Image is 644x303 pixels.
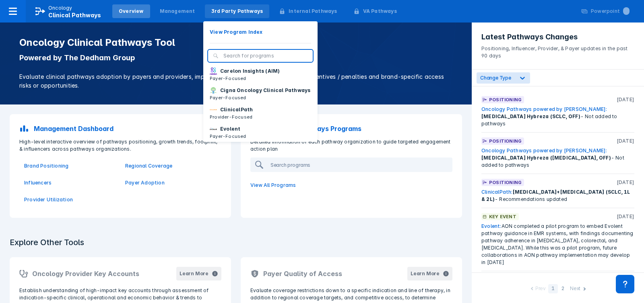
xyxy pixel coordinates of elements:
[570,285,580,293] div: Next
[481,106,607,112] a: Oncology Pathways powered by [PERSON_NAME]:
[205,4,270,18] a: 3rd Party Pathways
[246,138,457,153] p: Detailed information of each pathway organization to guide targeted engagement action plan
[112,4,150,18] a: Overview
[481,155,611,161] span: [MEDICAL_DATA] Hybreza ([MEDICAL_DATA], OFF)
[267,158,452,171] input: Search programs
[246,177,457,194] a: View All Programs
[481,147,634,169] div: - Not added to pathways
[617,179,634,186] p: [DATE]
[211,8,263,15] div: 3rd Party Pathways
[24,196,116,203] a: Provider Utilization
[591,8,630,15] div: Powerpoint
[210,68,217,75] img: carelon-insights.png
[481,42,634,59] p: Positioning, Influencer, Provider, & Payer updates in the past 90 days
[125,179,217,186] a: Payer Adoption
[481,189,630,202] span: [MEDICAL_DATA]+[MEDICAL_DATA] (SCLC, 1L & 2L)
[289,8,337,15] div: Internal Pathways
[34,124,114,133] p: Management Dashboard
[119,8,144,15] div: Overview
[535,285,546,293] div: Prev
[14,138,226,153] p: High-level interactive overview of pathways positioning, growth trends, footprint, & influencers ...
[24,162,116,170] a: Brand Positioning
[210,125,217,133] img: new-century-health.png
[48,12,101,18] span: Clinical Pathways
[14,119,226,138] a: Management Dashboard
[481,188,634,203] div: - Recommendations updated
[489,96,522,103] p: Positioning
[616,275,634,293] div: Contact Support
[481,147,607,154] a: Oncology Pathways powered by [PERSON_NAME]:
[24,179,116,186] a: Influencers
[176,267,221,280] button: Learn More
[210,106,217,113] img: via-oncology.png
[481,113,580,119] span: [MEDICAL_DATA] Hybreza (SCLC, OFF)
[489,137,522,145] p: Positioning
[48,4,72,12] p: Oncology
[223,52,308,59] input: Search for programs
[203,104,318,123] button: ClinicalPathProvider-Focused
[210,113,253,121] p: Provider-Focused
[19,37,452,48] h1: Oncology Clinical Pathways Tool
[203,26,318,38] button: View Program Index
[5,232,89,252] h3: Explore Other Tools
[558,284,568,293] div: 2
[220,87,310,94] p: Cigna Oncology Clinical Pathways
[617,213,634,220] p: [DATE]
[180,270,208,277] div: Learn More
[363,8,397,15] div: VA Pathways
[19,53,452,63] p: Powered by The Dedham Group
[220,106,253,113] p: ClinicalPath
[481,106,634,127] div: - Not added to pathways
[210,94,310,101] p: Payer-Focused
[210,75,280,82] p: Payer-Focused
[125,162,217,170] a: Regional Coverage
[210,87,217,94] img: cigna-oncology-clinical-pathways.png
[203,65,318,84] button: Carelon Insights (AIM)Payer-Focused
[19,72,452,90] p: Evaluate clinical pathways adoption by payers and providers, implementation sophistication, finan...
[481,32,634,42] h3: Latest Pathways Changes
[263,269,342,278] h2: Payer Quality of Access
[203,123,318,142] button: EvolentPayer-Focused
[32,269,139,278] h2: Oncology Provider Key Accounts
[246,119,457,138] a: 3rd Party Pathways Programs
[481,223,634,266] div: AON completed a pilot program to embed Evolent pathway guidance in EMR systems, with findings doc...
[489,179,522,186] p: Positioning
[481,189,513,195] a: ClinicalPath:
[617,96,634,103] p: [DATE]
[548,284,558,293] div: 1
[481,223,502,229] a: Evolent:
[153,4,202,18] a: Management
[220,125,240,133] p: Evolent
[480,75,511,81] span: Change Type
[407,267,452,280] button: Learn More
[160,8,195,15] div: Management
[411,270,440,277] div: Learn More
[210,29,263,36] p: View Program Index
[489,213,516,220] p: Key Event
[220,68,280,75] p: Carelon Insights (AIM)
[203,84,318,104] button: Cigna Oncology Clinical PathwaysPayer-Focused
[210,133,246,140] p: Payer-Focused
[617,137,634,145] p: [DATE]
